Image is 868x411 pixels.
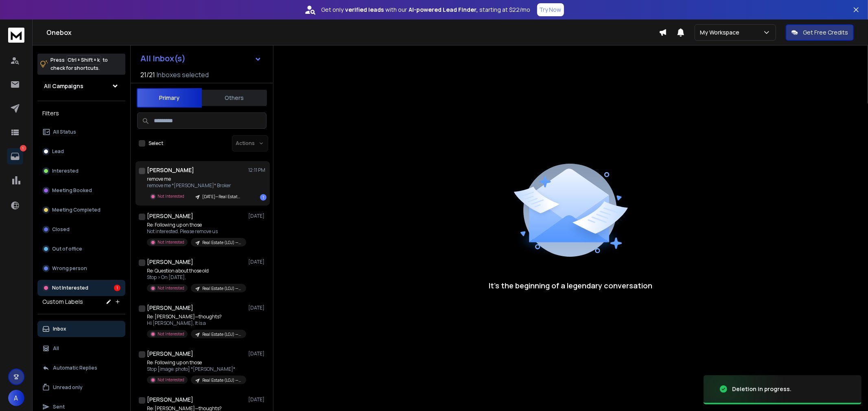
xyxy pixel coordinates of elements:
label: Select [149,140,163,147]
p: Not Interested [157,331,184,337]
p: Meeting Booked [52,187,92,194]
button: A [8,390,24,406]
p: Real Estate (LGJ) — 5-15 Employees (Outbound Offer) [202,240,241,246]
p: Unread only [53,384,83,391]
button: Interested [37,163,125,179]
p: Re: Following up on those [147,222,245,228]
p: Sent [53,404,65,410]
p: Lead [52,148,64,155]
p: Not Interested [157,377,184,383]
button: Wrong person [37,260,125,277]
p: Not Interested [157,239,184,245]
button: Primary [137,88,202,108]
div: Deletion in progress. [732,385,791,393]
button: All Status [37,124,125,140]
button: Automatic Replies [37,360,125,376]
button: All [37,340,125,357]
p: 1 [20,145,26,151]
h3: Custom Labels [42,298,83,306]
p: Stop > On [DATE], [147,274,245,281]
button: Not Interested1 [37,280,125,296]
div: 1 [114,285,120,291]
p: All Status [53,129,76,135]
button: Unread only [37,379,125,396]
button: All Inbox(s) [134,50,268,67]
p: [DATE] [248,213,267,219]
img: logo [8,28,24,43]
p: 12:11 PM [248,167,267,173]
p: Not Interested [157,285,184,291]
p: Inbox [53,326,66,332]
button: Closed [37,221,125,238]
button: All Campaigns [37,78,125,94]
h3: Filters [37,108,125,119]
h1: [PERSON_NAME] [147,396,193,404]
p: [DATE] [248,305,267,311]
h3: Inboxes selected [157,70,209,80]
p: [DATE] [248,259,267,265]
h1: [PERSON_NAME] [147,166,194,174]
p: It’s the beginning of a legendary conversation [489,280,653,291]
p: All [53,345,59,352]
p: Out of office [52,246,82,252]
h1: [PERSON_NAME] [147,212,193,220]
button: Get Free Credits [786,24,854,41]
p: Get Free Credits [803,28,848,37]
h1: All Campaigns [44,82,83,90]
button: Lead [37,143,125,160]
h1: [PERSON_NAME] [147,304,193,312]
p: Real Estate (LGJ) — 5-15 Employees (Outbound Offer) [202,286,241,292]
p: Press to check for shortcuts. [50,56,108,72]
p: Wrong person [52,265,87,272]
p: Closed [52,226,70,233]
p: Re: Following up on those [147,359,245,366]
p: Real Estate (LGJ) — 5-15 Employees (Outbound Offer) [202,331,241,337]
p: Not Interested [52,285,88,291]
h1: [PERSON_NAME] [147,258,193,266]
p: [DATE] [248,350,267,357]
button: Try Now [537,3,564,16]
p: My Workspace [700,28,743,37]
button: Meeting Booked [37,182,125,199]
p: Hi [PERSON_NAME], It is a [147,320,245,327]
p: Re: [PERSON_NAME]—thoughts? [147,314,245,320]
span: Ctrl + Shift + k [66,55,101,65]
p: Not Interested [157,193,184,199]
a: 1 [7,148,23,164]
span: 21 / 21 [140,70,155,80]
p: Try Now [540,6,562,14]
p: Meeting Completed [52,207,101,213]
p: Interested [52,168,79,174]
p: remove me [147,176,245,182]
h1: All Inbox(s) [140,54,186,63]
p: Re: Question about those old [147,268,245,274]
p: remove me *[PERSON_NAME]* Broker [147,182,245,189]
button: Out of office [37,241,125,257]
p: Not interested. Please remove us [147,228,245,235]
h1: [PERSON_NAME] [147,350,193,358]
p: [DATE]—Real Estate [5-12]—Show Rates [202,194,241,200]
button: Meeting Completed [37,202,125,218]
p: Stop [image: photo] *[PERSON_NAME]* [147,366,245,372]
p: [DATE] [248,396,267,403]
h1: Onebox [46,28,659,37]
button: Inbox [37,321,125,337]
strong: AI-powered Lead Finder, [409,6,478,14]
p: Get only with our starting at $22/mo [321,6,531,14]
div: 1 [260,194,267,201]
button: Others [202,89,267,107]
strong: verified leads [345,6,384,14]
p: Automatic Replies [53,365,97,371]
p: Real Estate (LGJ) — 5-15 Employees (Outbound Offer) [202,377,241,383]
